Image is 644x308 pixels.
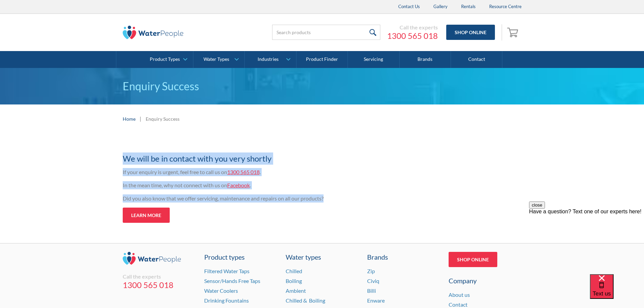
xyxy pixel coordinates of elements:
div: Company [449,276,522,286]
a: Civiq [367,278,379,284]
a: Product Finder [296,51,348,68]
p: Enquiry Success [123,78,522,94]
a: Brands [400,51,451,68]
img: The Water People [123,26,184,39]
a: 1300 565 018 [387,31,438,41]
iframe: podium webchat widget bubble [590,274,644,308]
a: Water Coolers [204,287,238,294]
div: Industries [258,56,279,62]
a: Billi [367,287,376,294]
a: Shop Online [446,25,495,40]
p: Did you also know that we offer servicing, maintenance and repairs on all our products? [123,194,386,203]
img: shopping cart [507,27,520,38]
a: Zip [367,268,375,274]
div: Brands [367,252,440,262]
a: Contact [449,301,468,308]
a: Drinking Fountains [204,297,249,304]
a: Chilled & Boiling [286,297,325,304]
p: In the mean time, why not connect with us on . [123,181,386,189]
a: 1300 565 018 [123,280,196,290]
a: Servicing [348,51,399,68]
div: Product Types [150,56,180,62]
a: Enware [367,297,385,304]
div: Water Types [204,56,229,62]
a: Industries [245,51,296,68]
a: Learn more [123,208,170,223]
input: Search products [272,25,380,40]
iframe: podium webchat widget prompt [529,202,644,283]
a: Water types [286,252,359,262]
a: Shop Online [449,252,497,267]
h2: We will be in contact with you very shortly [123,152,386,165]
a: Chilled [286,268,302,274]
a: Water Types [193,51,244,68]
div: Call the experts [123,273,196,280]
div: | [139,115,142,123]
a: Filtered Water Taps [204,268,249,274]
a: Product types [204,252,277,262]
a: Contact [451,51,502,68]
a: Home [123,115,136,122]
a: Sensor/Hands Free Taps [204,278,260,284]
h1: Thank you for your enquiry [123,140,386,149]
a: Ambient [286,287,306,294]
a: Facebook [227,182,250,188]
div: Enquiry Success [146,115,180,122]
a: About us [449,291,470,298]
a: Product Types [142,51,193,68]
a: Open empty cart [505,24,522,41]
a: Boiling [286,278,302,284]
a: 1300 565 018 [227,169,260,175]
p: If your enquiry is urgent, feel free to call us on . [123,168,386,176]
div: Call the experts [387,24,438,31]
